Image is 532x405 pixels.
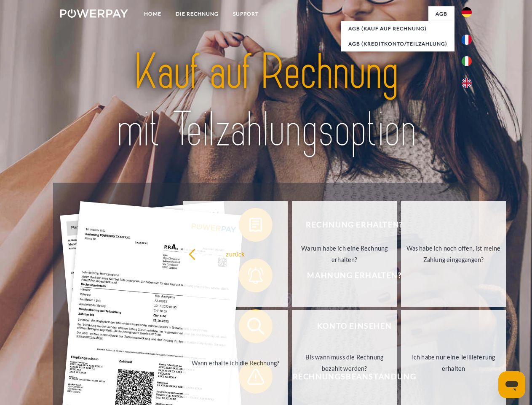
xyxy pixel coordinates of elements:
img: logo-powerpay-white.svg [60,9,128,18]
div: Bis wann muss die Rechnung bezahlt werden? [297,351,392,374]
div: zurück [188,248,283,259]
img: de [462,7,472,17]
iframe: Schaltfläche zum Öffnen des Messaging-Fensters [498,371,525,398]
img: it [462,56,472,66]
div: Wann erhalte ich die Rechnung? [188,357,283,368]
img: fr [462,35,472,45]
a: agb [428,6,454,22]
a: DIE RECHNUNG [168,6,226,22]
div: Warum habe ich eine Rechnung erhalten? [297,243,392,265]
img: en [462,78,472,88]
div: Ich habe nur eine Teillieferung erhalten [406,351,501,374]
a: AGB (Kauf auf Rechnung) [341,21,454,36]
a: AGB (Kreditkonto/Teilzahlung) [341,36,454,51]
a: Home [137,6,168,22]
div: Was habe ich noch offen, ist meine Zahlung eingegangen? [406,243,501,265]
a: Was habe ich noch offen, ist meine Zahlung eingegangen? [401,201,506,307]
a: SUPPORT [226,6,266,22]
img: title-powerpay_de.svg [80,40,452,162]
